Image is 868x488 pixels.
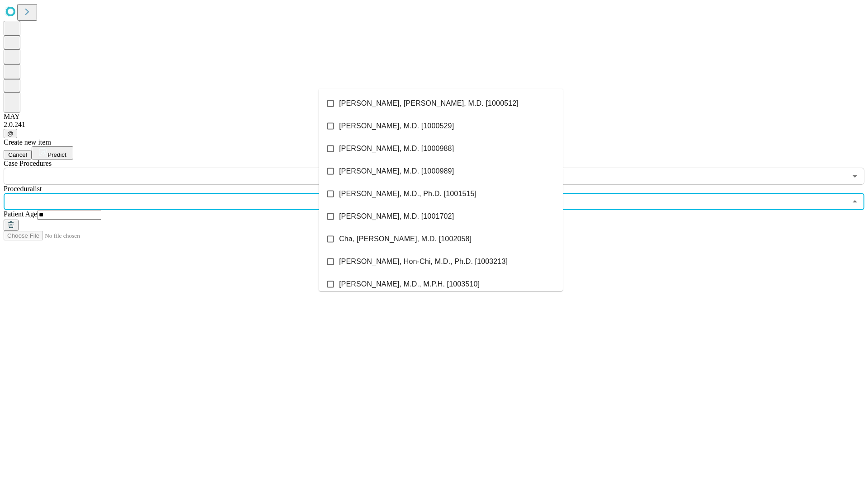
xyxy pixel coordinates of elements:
[339,188,476,199] span: [PERSON_NAME], M.D., Ph.D. [1001515]
[339,256,508,267] span: [PERSON_NAME], Hon-Chi, M.D., Ph.D. [1003213]
[339,98,519,109] span: [PERSON_NAME], [PERSON_NAME], M.D. [1000512]
[849,195,861,208] button: Close
[4,160,52,167] span: Scheduled Procedure
[339,211,454,222] span: [PERSON_NAME], M.D. [1001702]
[339,279,480,290] span: [PERSON_NAME], M.D., M.P.H. [1003510]
[339,121,454,131] span: [PERSON_NAME], M.D. [1000529]
[7,130,14,137] span: @
[4,121,864,129] div: 2.0.241
[4,113,864,121] div: MAY
[4,210,37,218] span: Patient Age
[339,234,472,244] span: Cha, [PERSON_NAME], M.D. [1002058]
[4,129,17,138] button: @
[47,151,66,158] span: Predict
[4,138,51,146] span: Create new item
[32,146,73,160] button: Predict
[339,143,454,154] span: [PERSON_NAME], M.D. [1000988]
[849,170,861,183] button: Open
[8,151,27,158] span: Cancel
[4,185,42,192] span: Proceduralist
[339,166,454,177] span: [PERSON_NAME], M.D. [1000989]
[4,150,32,160] button: Cancel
